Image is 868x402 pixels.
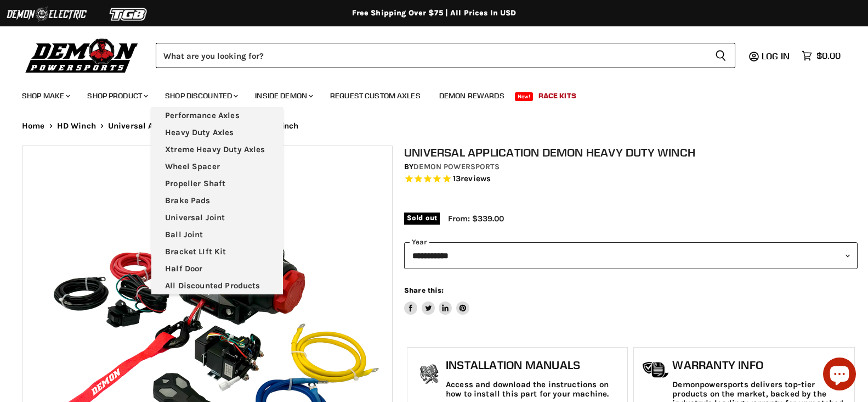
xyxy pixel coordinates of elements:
[796,48,846,64] a: $0.00
[151,209,283,226] a: Universal Joint
[404,242,858,269] select: year
[816,51,841,61] span: $0.00
[404,161,858,173] div: by
[151,226,283,243] a: Ball Joint
[431,85,513,107] a: Demon Rewards
[151,277,283,294] a: All Discounted Products
[461,174,491,183] span: reviews
[446,380,622,399] p: Access and download the instructions on how to install this part for your machine.
[22,121,45,131] a: Home
[108,121,299,131] span: Universal Application Demon Heavy Duty Winch
[404,286,469,315] aside: Share this:
[446,359,622,372] h1: Installation Manuals
[79,85,155,107] a: Shop Product
[413,162,499,171] a: Demon Powersports
[151,192,283,209] a: Brake Pads
[416,361,443,389] img: install_manual-icon.png
[404,213,440,225] span: Sold out
[151,141,283,158] a: Xtreme Heavy Duty Axles
[5,4,88,25] img: Demon Electric Logo 2
[322,85,429,107] a: Request Custom Axles
[762,51,790,62] span: Log in
[453,174,491,183] span: 13 reviews
[247,85,320,107] a: Inside Demon
[156,43,735,68] form: Product
[157,85,245,107] a: Shop Discounted
[706,43,735,68] button: Search
[151,243,283,260] a: Bracket LIft Kit
[404,286,444,294] span: Share this:
[515,92,534,101] span: New!
[156,43,706,68] input: Search
[151,107,283,124] a: Performance Axles
[57,121,96,131] a: HD Winch
[757,51,796,61] a: Log in
[151,158,283,175] a: Wheel Spacer
[820,358,859,393] inbox-online-store-chat: Shopify online store chat
[151,175,283,192] a: Propeller Shaft
[530,85,585,107] a: Race Kits
[151,260,283,277] a: Half Door
[642,361,670,378] img: warranty-icon.png
[404,146,858,159] h1: Universal Application Demon Heavy Duty Winch
[88,4,170,25] img: TGB Logo 2
[151,124,283,141] a: Heavy Duty Axles
[14,80,838,107] ul: Main menu
[448,214,504,224] span: From: $339.00
[14,85,77,107] a: Shop Make
[22,36,142,75] img: Demon Powersports
[404,174,858,185] span: Rated 5.0 out of 5 stars 13 reviews
[672,359,848,372] h1: Warranty Info
[151,107,283,294] ul: Main menu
